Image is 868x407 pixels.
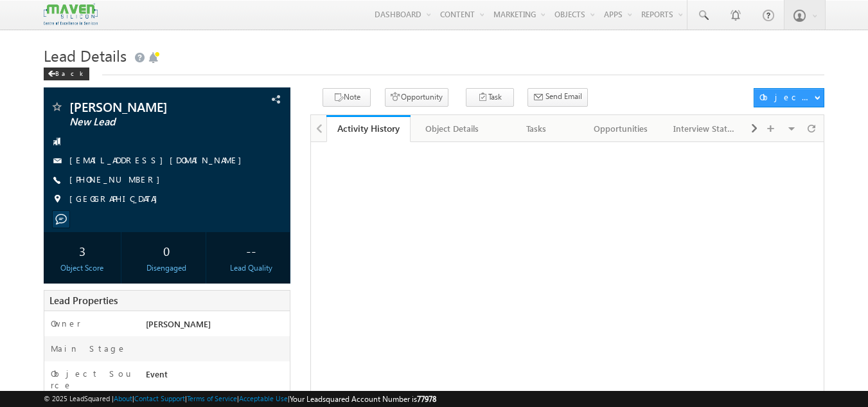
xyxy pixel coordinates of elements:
div: Object Details [421,121,483,136]
a: [EMAIL_ADDRESS][DOMAIN_NAME] [69,154,248,165]
div: 0 [131,239,202,262]
a: Back [44,67,96,78]
span: New Lead [69,116,222,129]
label: Object Source [51,368,134,391]
label: Owner [51,318,81,329]
a: About [114,394,132,402]
div: Lead Quality [215,262,287,274]
button: Note [323,88,371,107]
span: Send Email [545,91,582,102]
div: -- [215,239,287,262]
a: Object Details [411,115,495,142]
span: [PHONE_NUMBER] [69,174,166,186]
button: Send Email [527,88,588,107]
span: [GEOGRAPHIC_DATA] [69,193,164,206]
a: Contact Support [134,394,185,402]
div: Interview Status [673,121,736,136]
div: Disengaged [131,262,202,274]
label: Main Stage [51,343,127,354]
div: Activity History [336,122,401,134]
button: Opportunity [385,88,448,107]
div: Opportunities [589,121,651,136]
a: Acceptable Use [239,394,288,402]
a: Terms of Service [187,394,237,402]
span: © 2025 LeadSquared | | | | | [44,393,436,405]
div: Back [44,68,89,80]
div: Object Actions [759,91,814,103]
img: Custom Logo [44,3,98,26]
button: Object Actions [754,88,824,107]
a: Tasks [495,115,579,142]
div: Event [143,368,290,386]
span: Lead Details [44,45,127,66]
span: [PERSON_NAME] [146,318,211,329]
span: Lead Properties [49,294,118,307]
div: 3 [47,239,118,262]
span: Your Leadsquared Account Number is [290,394,436,404]
a: Activity History [326,115,411,142]
a: Interview Status [663,115,747,142]
span: 77978 [417,394,436,404]
div: Tasks [505,121,567,136]
span: [PERSON_NAME] [69,100,222,113]
a: Opportunities [579,115,663,142]
div: Object Score [47,262,118,274]
button: Task [466,88,514,107]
